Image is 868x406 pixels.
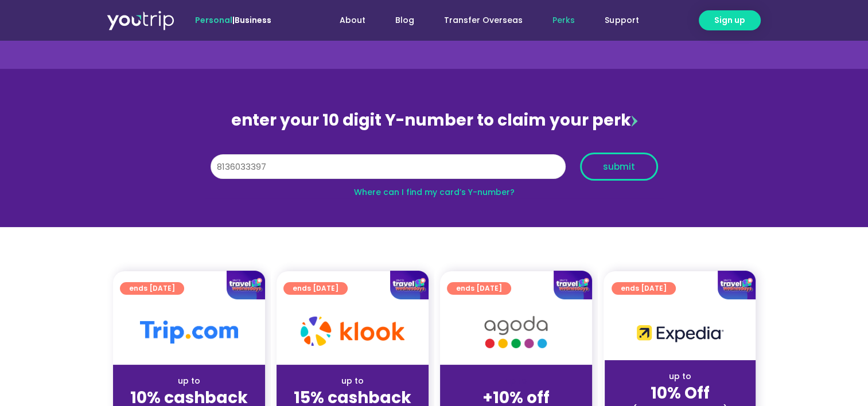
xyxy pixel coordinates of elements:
div: up to [614,370,746,382]
span: Personal [195,14,232,26]
div: enter your 10 digit Y-number to claim your perk [205,106,664,135]
a: Perks [538,10,590,31]
a: Where can I find my card’s Y-number? [354,186,515,198]
nav: Menu [302,10,653,31]
form: Y Number [211,153,658,189]
button: submit [580,153,658,181]
div: up to [286,375,419,387]
div: up to [122,375,256,387]
span: | [195,14,271,26]
strong: 10% Off [651,382,710,404]
a: Transfer Overseas [429,10,538,31]
a: Blog [380,10,429,31]
span: Sign up [714,14,745,26]
a: Support [590,10,653,31]
a: Business [235,14,271,26]
a: Sign up [699,10,761,30]
span: up to [505,375,527,387]
span: submit [603,162,635,171]
input: 10 digit Y-number (e.g. 8123456789) [211,154,566,179]
a: About [325,10,380,31]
